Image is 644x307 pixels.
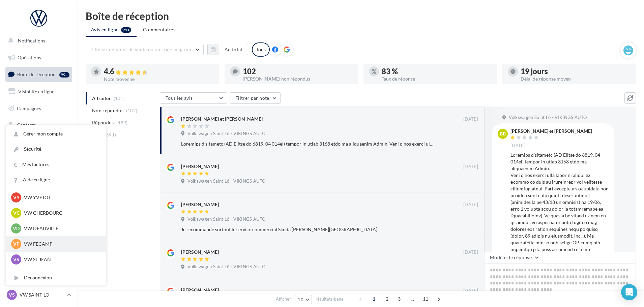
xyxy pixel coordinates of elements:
[126,108,138,113] span: (102)
[4,51,74,65] a: Opérations
[484,252,543,263] button: Modèle de réponse
[382,68,492,75] div: 83 %
[463,249,478,255] span: [DATE]
[160,92,227,104] button: Tous les avis
[9,291,15,298] span: VS
[187,216,265,222] span: Volkswagen Saint Lô - VIKINGS AUTO
[621,284,637,300] div: Open Intercom Messenger
[4,101,74,116] a: Campagnes
[13,194,20,201] span: VY
[6,270,106,285] div: Déconnexion
[181,249,219,255] div: [PERSON_NAME]
[207,44,248,55] button: Au total
[243,68,353,75] div: 102
[463,164,478,170] span: [DATE]
[24,225,98,232] p: VW DEAUVILLE
[24,256,98,263] p: VW ST JEAN
[510,129,592,133] div: [PERSON_NAME] et [PERSON_NAME]
[4,118,74,132] a: Contacts
[394,294,405,304] span: 3
[295,295,312,304] button: 10
[4,152,74,166] a: Calendrier
[6,157,106,172] a: Mes factures
[13,256,19,263] span: VS
[59,72,69,78] div: 99+
[91,47,191,52] span: Choisir un point de vente ou un code magasin
[18,55,41,60] span: Opérations
[86,44,204,55] button: Choisir un point de vente ou un code magasin
[104,77,214,82] div: Note moyenne
[510,143,525,149] span: [DATE]
[86,11,636,21] div: Boîte de réception
[230,92,281,104] button: Filtrer par note
[6,172,106,187] a: Aide en ligne
[13,210,20,216] span: VC
[13,241,19,247] span: VF
[18,38,45,43] span: Notifications
[181,141,434,147] div: Loremips d'sitametc (AD Elitse do 6819, 04 014ei) tempor in utlab 3168 etdo ma aliquaenim Admin. ...
[4,85,74,99] a: Visibilité en ligne
[6,126,106,142] a: Gérer mon compte
[166,95,193,101] span: Tous les avis
[187,178,265,184] span: Volkswagen Saint Lô - VIKINGS AUTO
[4,191,74,211] a: Campagnes DataOnDemand
[4,135,74,149] a: Médiathèque
[17,105,41,111] span: Campagnes
[463,116,478,122] span: [DATE]
[219,44,248,55] button: Au total
[17,122,36,128] span: Contacts
[187,131,265,137] span: Volkswagen Saint Lô - VIKINGS AUTO
[143,26,175,33] span: Commentaires
[4,67,74,82] a: Boîte de réception99+
[463,288,478,294] span: [DATE]
[18,89,54,94] span: Visibilité en ligne
[382,76,492,81] div: Taux de réponse
[420,294,431,304] span: 11
[243,76,353,81] div: [PERSON_NAME] non répondus
[92,119,114,126] span: Répondus
[181,287,219,294] div: [PERSON_NAME]
[5,288,72,301] a: VS VW SAINT-LO
[298,297,303,302] span: 10
[521,68,631,75] div: 19 jours
[17,71,56,77] span: Boîte de réception
[116,120,128,125] span: (489)
[13,225,20,232] span: VD
[509,115,587,121] span: Volkswagen Saint Lô - VIKINGS AUTO
[187,264,265,270] span: Volkswagen Saint Lô - VIKINGS AUTO
[24,194,98,201] p: VW YVETOT
[105,132,116,137] span: (591)
[181,201,219,208] div: [PERSON_NAME]
[20,291,64,298] p: VW SAINT-LO
[382,294,392,304] span: 2
[181,116,263,122] div: [PERSON_NAME] et [PERSON_NAME]
[252,42,270,57] div: Tous
[24,241,98,247] p: VW FECAMP
[521,76,631,81] div: Délai de réponse moyen
[6,142,106,157] a: Sécurité
[316,296,344,302] span: résultats/page
[181,226,434,233] div: Je recommande surtout le service commercial Skoda [PERSON_NAME][GEOGRAPHIC_DATA].
[4,34,71,48] button: Notifications
[92,107,123,114] span: Non répondus
[276,296,291,302] span: Afficher
[463,202,478,208] span: [DATE]
[104,68,214,75] div: 4.6
[24,210,98,216] p: VW CHERBOURG
[369,294,379,304] span: 1
[4,168,74,188] a: PLV et print personnalisable
[407,294,418,304] span: ...
[181,163,219,170] div: [PERSON_NAME]
[500,130,506,137] span: BB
